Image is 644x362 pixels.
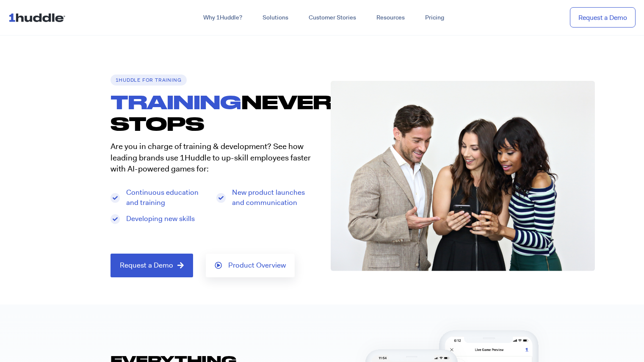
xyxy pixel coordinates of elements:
p: Are you in charge of training & development? See how leading brands use 1Huddle to up-skill emplo... [111,141,314,175]
span: Continuous education and training [124,188,208,208]
a: Customer Stories [299,10,366,25]
a: Request a Demo [111,254,193,277]
a: Request a Demo [570,7,636,28]
span: Request a Demo [120,262,173,269]
a: Pricing [415,10,454,25]
span: Developing new skills [124,214,195,224]
a: Why 1Huddle? [193,10,252,25]
a: Resources [366,10,415,25]
h1: NEVER STOPS [111,91,322,135]
h6: 1Huddle for TRAINING [111,75,187,86]
span: Product Overview [228,262,286,269]
a: Solutions [252,10,299,25]
img: ... [8,9,69,25]
span: TRAINING [111,91,241,113]
a: Product Overview [206,254,295,277]
span: New product launches and communication [230,188,314,208]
